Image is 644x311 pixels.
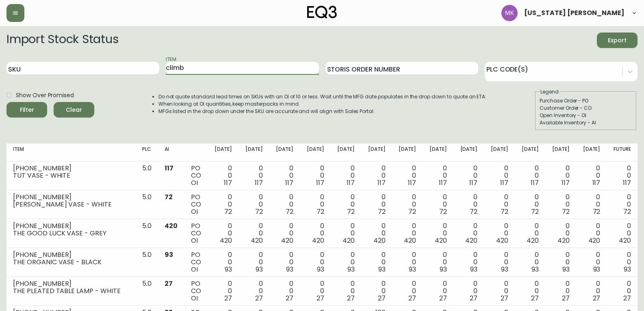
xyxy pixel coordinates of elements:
span: 420 [588,236,601,245]
div: 0 0 [429,251,447,273]
span: 93 [562,265,570,274]
span: 72 [470,207,477,216]
div: 0 0 [552,165,570,187]
span: 27 [317,294,324,303]
div: 0 0 [276,251,294,273]
td: 5.0 [136,161,158,190]
div: THE GOOD LUCK VASE - GREY [13,230,129,237]
div: 0 0 [583,222,601,244]
span: 420 [435,236,447,245]
div: 0 0 [552,222,570,244]
span: 420 [557,236,570,245]
span: 420 [251,236,263,245]
div: 0 0 [399,165,416,187]
td: 5.0 [136,277,158,306]
th: [DATE] [484,144,515,161]
span: 117 [500,178,508,187]
div: PO CO [191,222,202,244]
div: 0 0 [245,194,263,215]
span: 117 [592,178,601,187]
div: 0 0 [552,280,570,302]
div: 0 0 [276,165,294,187]
span: 93 [593,265,601,274]
span: 27 [562,294,570,303]
span: 93 [624,265,631,274]
div: 0 0 [460,222,478,244]
div: 0 0 [399,222,416,244]
span: 117 [255,178,263,187]
div: 0 0 [490,251,508,273]
div: 0 0 [337,280,355,302]
div: 0 0 [490,280,508,302]
span: 72 [317,207,324,216]
span: 117 [469,178,477,187]
span: 93 [531,265,539,274]
span: 93 [317,265,324,274]
span: 420 [281,236,293,245]
div: 0 0 [583,194,601,215]
span: Show Over Promised [16,91,74,100]
span: 117 [224,178,232,187]
div: 0 0 [368,165,386,187]
div: Purchase Order - PO [540,97,632,104]
th: [DATE] [545,144,576,161]
div: Customer Order - CO [540,104,632,112]
span: 27 [224,294,232,303]
div: 0 0 [306,280,324,302]
span: 93 [501,265,508,274]
div: [PHONE_NUMBER] [13,251,129,259]
div: PO CO [191,280,202,302]
div: 0 0 [521,194,539,215]
div: 0 0 [368,251,386,273]
span: 27 [165,279,173,288]
span: 117 [562,178,570,187]
span: 72 [501,207,508,216]
div: 0 0 [613,280,631,302]
span: 93 [256,265,263,274]
div: Available Inventory - AI [540,119,632,126]
div: [PHONE_NUMBER] [13,194,129,201]
span: 117 [165,163,173,173]
div: [PHONE_NUMBER] [13,165,129,172]
div: 0 0 [245,222,263,244]
span: 27 [378,294,386,303]
span: OI [191,207,198,216]
div: Open Inventory - OI [540,112,632,119]
span: 93 [347,265,355,274]
span: 420 [496,236,508,245]
li: Do not quote standard lead times on SKUs with an OI of 10 or less. Wait until the MFG date popula... [158,93,487,100]
div: 0 0 [215,165,232,187]
span: 117 [623,178,631,187]
div: 0 0 [613,194,631,215]
div: 0 0 [521,165,539,187]
div: 0 0 [215,251,232,273]
th: [DATE] [453,144,484,161]
div: 0 0 [245,165,263,187]
span: 27 [593,294,601,303]
div: 0 0 [399,280,416,302]
th: [DATE] [392,144,423,161]
span: Export [603,35,631,46]
span: 72 [255,207,263,216]
div: 0 0 [215,222,232,244]
th: [DATE] [269,144,300,161]
span: 420 [343,236,355,245]
th: PLC [136,144,158,161]
div: 0 0 [306,194,324,215]
div: 0 0 [337,251,355,273]
div: 0 0 [613,251,631,273]
span: 72 [593,207,601,216]
span: 117 [377,178,386,187]
h2: Import Stock Status [7,33,118,48]
span: 27 [255,294,263,303]
div: 0 0 [521,222,539,244]
span: 420 [527,236,539,245]
th: AI [158,144,184,161]
img: ea5e0531d3ed94391639a5d1768dbd68 [501,5,518,21]
div: 0 0 [306,165,324,187]
div: 0 0 [490,194,508,215]
th: [DATE] [361,144,392,161]
span: 420 [373,236,386,245]
span: 93 [225,265,232,274]
div: 0 0 [399,251,416,273]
